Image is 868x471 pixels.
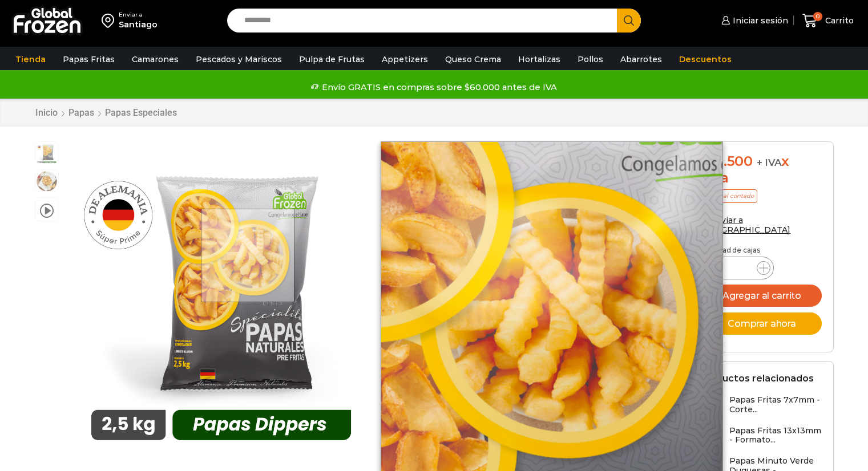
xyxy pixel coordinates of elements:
button: Comprar ahora [700,312,822,335]
button: Search button [617,9,641,33]
div: Enviar a [119,11,158,19]
a: Tienda [10,48,51,70]
a: Hortalizas [512,48,566,70]
a: Papas Fritas 13x13mm - Formato... [700,426,822,450]
span: fto-4 [35,170,58,193]
a: Pescados y Mariscos [190,48,288,70]
bdi: 25.500 [700,153,753,169]
a: Papas [68,107,95,118]
a: Abarrotes [615,48,668,70]
a: Enviar a [GEOGRAPHIC_DATA] [700,215,791,235]
div: Santiago [119,19,158,30]
span: dippers [35,142,58,165]
input: Product quantity [726,260,748,276]
div: x caja [700,153,822,186]
a: Descuentos [673,48,737,70]
h3: Papas Fritas 7x7mm - Corte... [729,395,822,415]
a: Pulpa de Frutas [293,48,370,70]
span: 0 [813,12,822,21]
span: Iniciar sesión [730,15,788,26]
a: Queso Crema [439,48,507,70]
a: Iniciar sesión [718,9,788,32]
a: 0 Carrito [800,7,857,34]
a: Papas Especiales [104,107,177,118]
a: Inicio [35,107,58,118]
p: Cantidad de cajas [700,246,822,254]
a: Camarones [126,48,184,70]
a: Appetizers [376,48,434,70]
a: Pollos [572,48,609,70]
img: address-field-icon.svg [102,11,119,30]
span: Carrito [822,15,854,26]
span: + IVA [757,157,782,168]
h3: Papas Fritas 13x13mm - Formato... [729,426,822,445]
button: Agregar al carrito [700,285,822,307]
p: Precio al contado [700,189,757,203]
a: Papas Fritas 7x7mm - Corte... [700,395,822,420]
h2: Productos relacionados [700,373,814,384]
nav: Breadcrumb [35,107,177,118]
a: Papas Fritas [57,48,120,70]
